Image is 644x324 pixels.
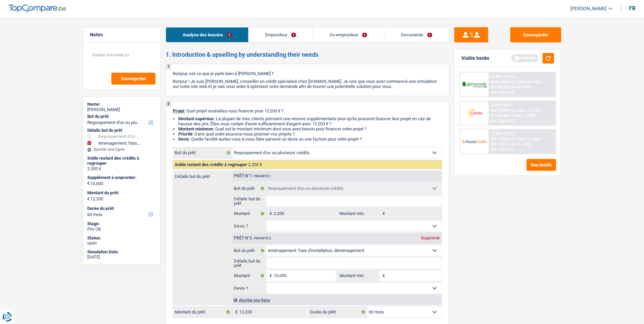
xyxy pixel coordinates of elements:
div: open [87,240,156,246]
div: Ajouter une ligne [232,295,442,305]
a: Co-emprunteur [313,28,384,42]
span: / [515,108,516,113]
span: € [266,270,274,281]
p: : Quel projet souhaitez-vous financer pour 12 200 € ? [173,108,442,113]
label: Détails but du prêt [232,258,266,269]
div: 1 [166,64,171,69]
label: Montant min. [338,208,379,219]
p: Bonjour, est-ce que je parle bien à [PERSON_NAME] ? [173,71,442,76]
img: Record Credits [462,135,487,148]
span: Projet [173,108,184,113]
div: 12.9% | 273 € [491,103,513,107]
span: NAI: 2 294,9 € [491,137,514,141]
label: Devis ? [232,221,266,232]
span: NAI: 2 292,4 € [491,108,514,113]
span: / [515,80,516,84]
label: Montant du prêt: [87,190,155,196]
button: Sauvegarder [111,73,155,85]
label: Montant [232,208,266,219]
strong: Montant supérieur [178,116,214,121]
img: Cofidis [462,107,487,119]
div: Prêt n°1 [232,174,273,178]
span: Limit: >1.150 € [517,80,542,84]
strong: Montant minimum [178,126,213,131]
span: / [515,137,516,141]
span: NAI: 2 291,9 € [491,80,514,84]
div: Ref. Cost: 0 € [491,119,513,123]
span: € [266,208,274,219]
label: Supplément à emprunter: [87,175,155,180]
div: 12.45% | 270 € [491,131,515,136]
span: / [509,85,511,89]
li: : La plupart de mes clients prennent une réserve supplémentaire pour qu'ils puissent financer leu... [178,116,442,126]
span: - Priorité 2 [252,236,271,240]
span: Solde restant des crédits à regrouper [175,162,247,167]
img: AlphaCredit [462,81,487,89]
button: Sauvegarder [510,27,561,42]
span: € [379,270,387,281]
div: Stage: [87,221,156,227]
label: But du prêt: [87,114,155,119]
span: Sauvegarder [121,76,146,81]
img: TopCompare Logo [8,4,66,13]
span: 2.200 € [248,162,262,167]
label: Montant du prêt [173,307,232,318]
label: Montant min. [338,270,379,281]
button: See details [527,159,556,171]
span: Limit: <50% [512,85,531,89]
a: Analyse des besoins [166,28,248,42]
label: Montant [232,270,266,281]
div: Ref. Cost: 0 € [491,90,513,95]
div: Simulation Date: [87,249,156,255]
div: Prêt n°2 [232,236,273,240]
span: / [511,113,513,118]
span: € [87,196,90,202]
p: Bonjour ! Je suis [PERSON_NAME], conseiller en crédit spécialisé chez [DOMAIN_NAME]. Je vois que ... [173,79,442,89]
h2: 1. Introduction & upselling by understanding their needs [166,51,449,58]
span: Devis [178,137,189,142]
div: 12.99% | 273 € [491,74,515,79]
span: [PERSON_NAME] [570,6,607,12]
span: Limit: <100% [514,113,535,118]
div: fr [629,5,636,12]
label: Durée du prêt: [87,206,155,211]
li: : Quel est le montant minimum dont vous avez besoin pour financer votre projet ? [178,126,442,131]
span: € [87,181,90,186]
div: Ref. Cost: 0 € [491,147,513,152]
div: Ajouter une ligne [87,147,156,152]
a: [PERSON_NAME] [565,3,612,14]
span: € [379,208,387,219]
div: Priv CB [87,227,156,232]
span: € [232,307,239,318]
label: Durée du prêt: [308,307,367,318]
label: Détails but du prêt [232,196,266,206]
span: / [509,142,511,146]
div: Refresh [511,54,538,62]
span: Limit: <60% [512,142,531,146]
span: DTI: 22.7% [491,85,508,89]
div: Supprimer [419,236,442,240]
li: : Dans quel ordre pouvons-nous prioriser vos projets ? [178,131,442,137]
span: DTI: 22.68% [491,113,510,118]
li: : Quelle facilité auriez-vous à nous faire parvenir un devis ou une facture pour votre projet ? [178,137,442,142]
a: Emprunteur [249,28,313,42]
strong: Priorité [178,131,192,137]
span: Limit: >1.506 € [517,137,542,141]
div: Viable banks [461,55,489,61]
h5: Notes [90,32,153,38]
span: - Priorité 1 [252,174,271,178]
div: [PERSON_NAME] [87,107,156,112]
label: Devis ? [232,283,266,294]
div: 2.200 € [87,166,156,172]
div: Détails but du prêt [87,128,156,133]
label: But du prêt [173,147,232,158]
div: Solde restant des crédits à regrouper [87,156,156,166]
div: [DATE] [87,254,156,260]
a: Documents [384,28,449,42]
span: Limit: >1.100 € [517,108,542,113]
label: Détails but du prêt [173,171,232,179]
label: But du prêt [232,245,266,256]
div: Name: [87,102,156,107]
div: Status: [87,235,156,241]
span: DTI: 22.6% [491,142,508,146]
